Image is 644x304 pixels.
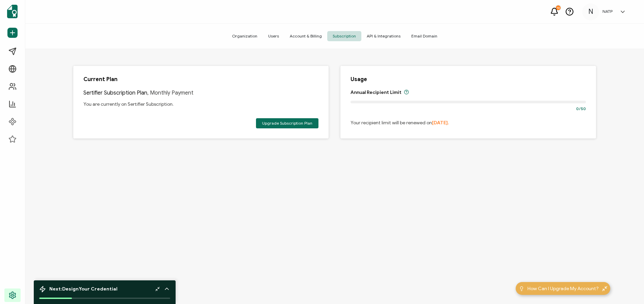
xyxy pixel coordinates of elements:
span: Your recipient limit will be renewed on [351,120,586,126]
span: API & Integrations [361,31,406,41]
iframe: Chat Widget [610,272,644,304]
span: Usage [351,76,367,83]
img: sertifier-logomark-colored.svg [7,5,18,18]
button: Upgrade Subscription Plan [256,118,318,128]
span: Organization [227,31,263,41]
span: Annual Recipient Limit [351,90,402,96]
span: Next: Your Credential [49,286,118,292]
span: Account & Billing [284,31,327,41]
span: Users [263,31,284,41]
span: Upgrade Subscription Plan [262,121,312,125]
div: 13 [556,5,561,10]
b: Design [62,286,79,292]
p: Sertifier Subscription Plan [83,90,194,96]
span: Subscription [327,31,361,41]
span: N [588,7,593,17]
span: Current Plan [83,76,118,83]
span: , Monthly Payment [147,90,194,96]
span: Email Domain [406,31,443,41]
span: 0/50 [576,106,586,111]
img: minimize-icon.svg [602,286,607,291]
span: How Can I Upgrade My Account? [527,285,599,292]
h5: NATP [602,9,613,14]
span: You are currently on Sertifier Subscription. [83,100,174,108]
span: [DATE]. [432,120,449,126]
